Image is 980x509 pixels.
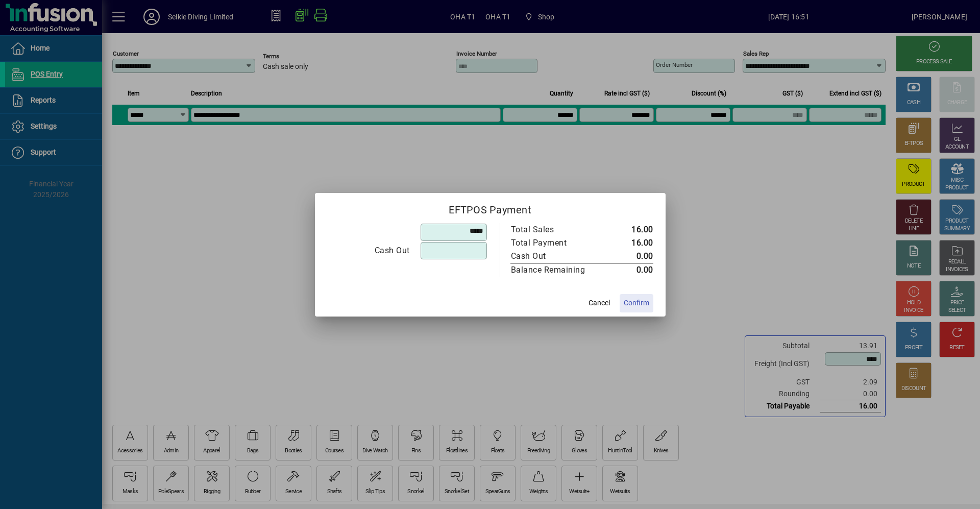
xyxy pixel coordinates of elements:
[510,236,607,250] td: Total Payment
[624,298,649,308] span: Confirm
[607,263,653,277] td: 0.00
[607,223,653,236] td: 16.00
[328,245,410,257] div: Cash Out
[583,294,616,312] button: Cancel
[607,236,653,250] td: 16.00
[510,223,607,236] td: Total Sales
[589,298,610,308] span: Cancel
[511,250,597,262] div: Cash Out
[620,294,653,312] button: Confirm
[607,250,653,263] td: 0.00
[511,264,597,276] div: Balance Remaining
[315,193,666,223] h2: EFTPOS Payment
